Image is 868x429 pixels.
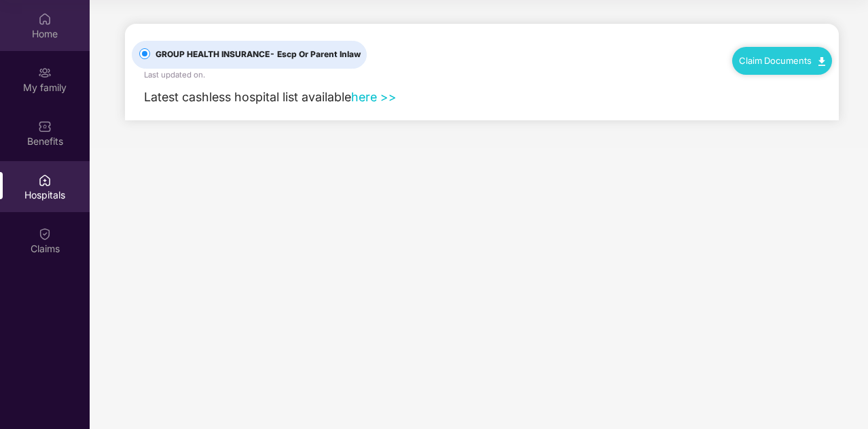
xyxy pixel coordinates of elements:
[144,69,205,81] div: Last updated on .
[150,48,366,61] span: GROUP HEALTH INSURANCE
[270,49,361,59] span: - Escp Or Parent Inlaw
[818,57,825,66] img: svg+xml;base64,PHN2ZyB4bWxucz0iaHR0cDovL3d3dy53My5vcmcvMjAwMC9zdmciIHdpZHRoPSIxMC40IiBoZWlnaHQ9Ij...
[38,12,52,26] img: svg+xml;base64,PHN2ZyBpZD0iSG9tZSIgeG1sbnM9Imh0dHA6Ly93d3cudzMub3JnLzIwMDAvc3ZnIiB3aWR0aD0iMjAiIG...
[351,90,397,104] a: here >>
[38,66,52,80] img: svg+xml;base64,PHN2ZyB3aWR0aD0iMjAiIGhlaWdodD0iMjAiIHZpZXdCb3g9IjAgMCAyMCAyMCIgZmlsbD0ibm9uZSIgeG...
[739,55,825,66] a: Claim Documents
[38,173,52,187] img: svg+xml;base64,PHN2ZyBpZD0iSG9zcGl0YWxzIiB4bWxucz0iaHR0cDovL3d3dy53My5vcmcvMjAwMC9zdmciIHdpZHRoPS...
[38,227,52,241] img: svg+xml;base64,PHN2ZyBpZD0iQ2xhaW0iIHhtbG5zPSJodHRwOi8vd3d3LnczLm9yZy8yMDAwL3N2ZyIgd2lkdGg9IjIwIi...
[144,90,351,104] span: Latest cashless hospital list available
[38,120,52,133] img: svg+xml;base64,PHN2ZyBpZD0iQmVuZWZpdHMiIHhtbG5zPSJodHRwOi8vd3d3LnczLm9yZy8yMDAwL3N2ZyIgd2lkdGg9Ij...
